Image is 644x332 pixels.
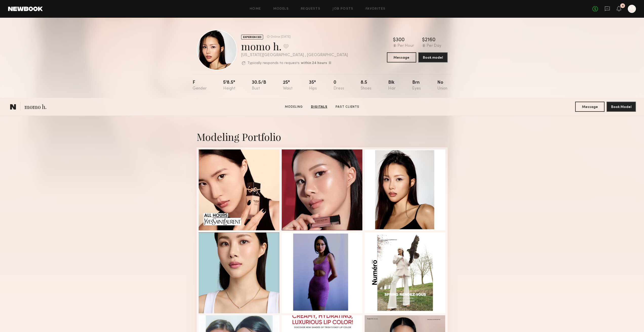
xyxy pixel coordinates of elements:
[273,7,289,11] a: Models
[333,7,354,11] a: Job Posts
[398,44,414,48] div: Per Hour
[334,80,344,91] div: 0
[25,103,47,112] span: momo h.
[422,38,425,43] div: $
[241,39,348,53] div: momo h.
[309,80,317,91] div: 35"
[283,80,293,91] div: 25"
[396,38,405,43] div: 300
[271,35,290,39] div: Online [DATE]
[607,102,636,112] button: Book Model
[607,104,636,109] a: Book Model
[418,52,448,62] button: Book model
[575,102,605,112] button: Message
[622,5,624,7] div: 4
[241,35,263,39] div: EXPERIENCED
[223,80,235,91] div: 5'8.5"
[309,105,329,109] a: Digitals
[283,105,305,109] a: Modeling
[412,80,421,91] div: Brn
[387,52,416,62] button: Message
[301,7,320,11] a: Requests
[427,44,441,48] div: Per Day
[437,80,447,91] div: No
[361,80,371,91] div: 8.5
[388,80,396,91] div: Blk
[334,105,361,109] a: Past Clients
[628,5,636,13] a: M
[252,80,266,91] div: 30.5/b
[241,53,348,57] div: [US_STATE][GEOGRAPHIC_DATA] , [GEOGRAPHIC_DATA]
[197,130,448,143] div: Modeling Portfolio
[366,7,386,11] a: Favorites
[393,38,396,43] div: $
[250,7,261,11] a: Home
[193,80,207,91] div: F
[425,38,435,43] div: 2160
[301,61,327,65] b: within 24 hours
[247,61,300,65] p: Typically responds to requests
